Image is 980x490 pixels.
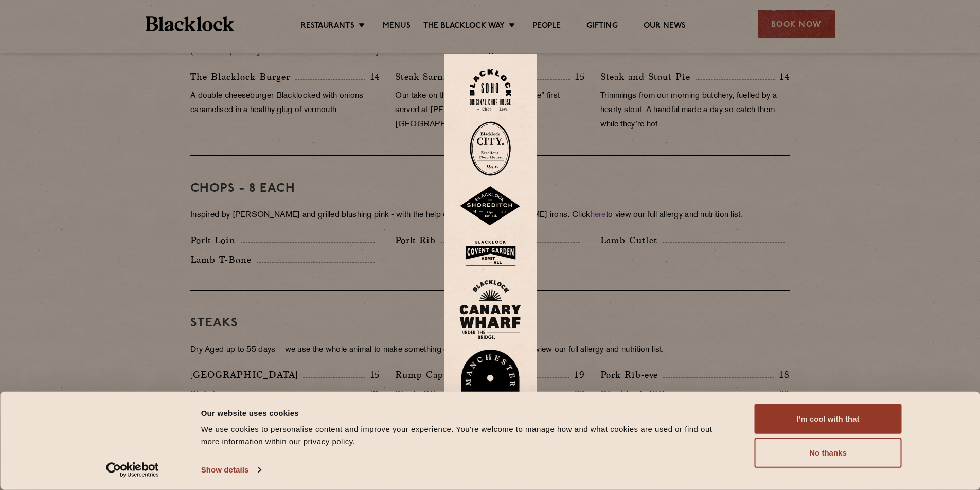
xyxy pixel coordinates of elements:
img: City-stamp-default.svg [470,121,511,176]
button: I'm cool with that [755,404,902,434]
img: Soho-stamp-default.svg [470,69,511,111]
a: Show details [201,462,261,478]
div: Our website uses cookies [201,407,732,419]
img: BLA_1470_CoventGarden_Website_Solid.svg [459,237,521,270]
a: Usercentrics Cookiebot - opens in a new window [87,462,177,478]
img: BL_CW_Logo_Website.svg [459,280,521,339]
img: BL_Manchester_Logo-bleed.png [459,350,521,421]
button: No thanks [755,438,902,468]
div: We use cookies to personalise content and improve your experience. You're welcome to manage how a... [201,423,732,448]
img: Shoreditch-stamp-v2-default.svg [459,186,521,226]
